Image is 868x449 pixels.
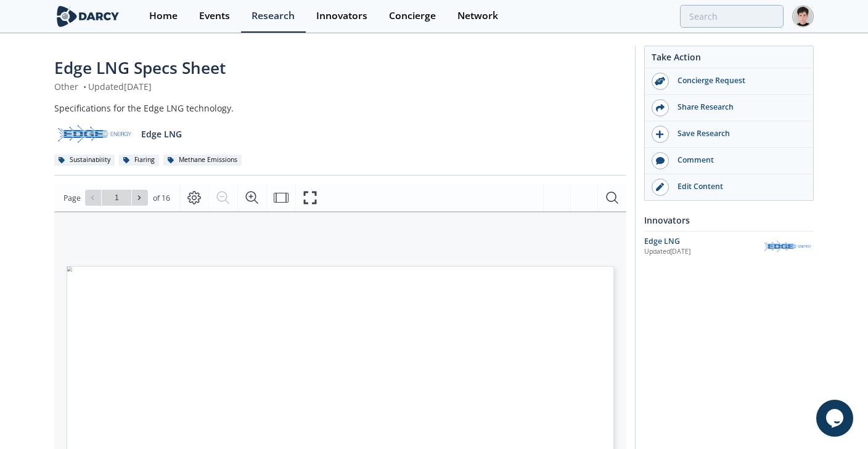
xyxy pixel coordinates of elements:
[389,11,436,21] div: Concierge
[163,155,242,166] div: Methane Emissions
[669,75,807,86] div: Concierge Request
[644,247,762,257] div: Updated [DATE]
[669,128,807,139] div: Save Research
[645,51,813,68] div: Take Action
[149,11,178,21] div: Home
[762,240,814,253] img: Edge LNG
[119,155,159,166] div: Flaring
[457,11,498,21] div: Network
[644,236,814,257] a: Edge LNG Updated[DATE] Edge LNG
[680,5,784,28] input: Advanced Search
[644,236,762,247] div: Edge LNG
[669,181,807,192] div: Edit Content
[81,81,88,92] span: •
[252,11,295,21] div: Research
[141,127,182,140] p: Edge LNG
[316,11,367,21] div: Innovators
[54,80,626,93] div: Other Updated [DATE]
[792,6,814,27] img: Profile
[199,11,230,21] div: Events
[54,57,226,79] span: Edge LNG Specs Sheet
[54,6,121,27] img: logo-wide.svg
[816,400,856,437] iframe: chat widget
[669,155,807,166] div: Comment
[54,155,115,166] div: Sustainability
[644,209,814,231] div: Innovators
[645,174,813,200] a: Edit Content
[54,102,626,115] div: Specifications for the Edge LNG technology.
[669,102,807,113] div: Share Research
